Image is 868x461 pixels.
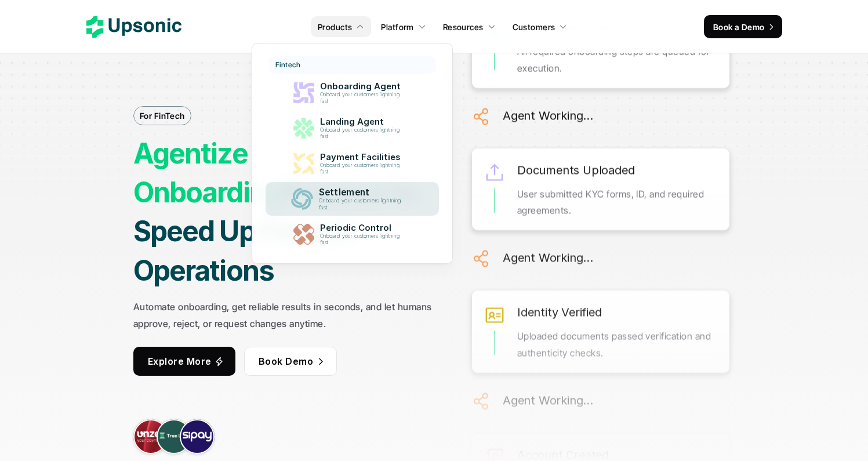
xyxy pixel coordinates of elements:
p: Fintech [275,61,300,69]
p: Onboard your customers lightning fast [320,92,405,104]
p: Resources [443,21,484,33]
h6: Agent Working... [503,106,593,125]
strong: Automate onboarding, get reliable results in seconds, and let humans approve, reject, or request ... [133,301,434,329]
p: Onboarding Agent [320,81,406,92]
p: Customers [513,21,555,33]
h6: Documents Uploaded [517,160,634,180]
a: Landing AgentOnboard your customers lightning fast [268,112,436,144]
h6: Agent Working... [503,390,593,410]
strong: Agentize Onboarding [133,136,282,209]
p: For FinTech [140,110,185,122]
p: Onboard your customers lightning fast [319,198,406,210]
p: Onboard your customers lightning fast [320,127,405,140]
a: Periodic ControlOnboard your customers lightning fast [268,218,436,251]
a: SettlementOnboard your customers lightning fast [266,182,439,216]
p: Payment Facilities [320,152,406,162]
p: Products [318,21,352,33]
h6: Identity Verified [517,302,602,322]
p: Uploaded documents passed verification and authenticity checks. [517,328,718,361]
p: Platform [381,21,413,33]
p: User submitted KYC forms, ID, and required agreements. [517,186,718,219]
p: All required onboarding steps are queued for execution. [517,43,718,77]
a: Payment FacilitiesOnboard your customers lightning fast [268,147,436,180]
p: Book a Demo [713,21,765,33]
a: Onboarding AgentOnboard your customers lightning fast [268,77,436,109]
p: Book Demo [258,353,313,369]
a: Explore More [133,347,235,376]
p: Onboard your customers lightning fast [320,233,405,246]
h6: Agent Working... [503,248,593,267]
p: Settlement [319,187,408,198]
p: Periodic Control [320,223,406,233]
p: Onboard your customers lightning fast [320,162,405,175]
p: Explore More [148,353,212,369]
p: Landing Agent [320,117,406,127]
a: Products [311,16,371,37]
a: Book Demo [244,347,336,376]
strong: Process to Speed Up Fintech Operations [133,175,422,287]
